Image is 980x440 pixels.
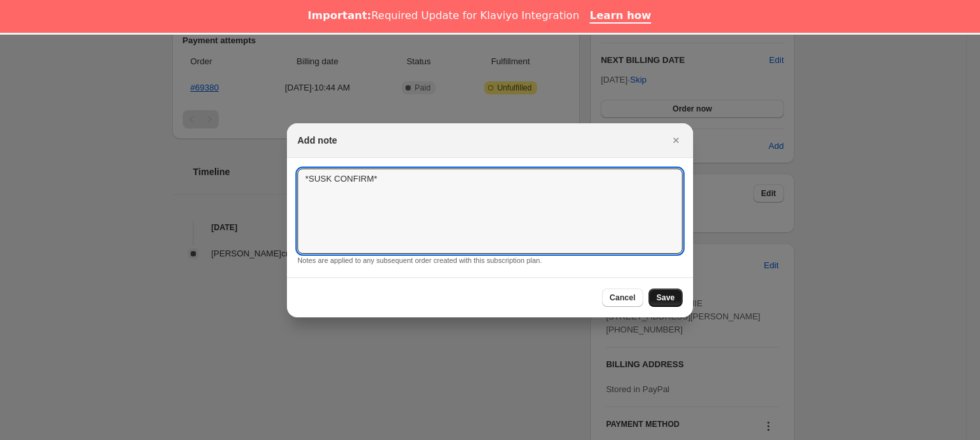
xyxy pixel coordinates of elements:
[297,256,542,264] small: Notes are applied to any subsequent order created with this subscription plan.
[308,9,371,22] b: Important:
[308,9,579,22] div: Required Update for Klaviyo Integration
[649,289,683,307] button: Save
[602,289,643,307] button: Cancel
[297,134,337,147] h2: Add note
[656,292,675,303] span: Save
[590,9,651,24] a: Learn how
[667,131,685,150] button: Close
[297,169,683,254] textarea: *SUSK CONFIRM*
[610,292,635,303] span: Cancel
